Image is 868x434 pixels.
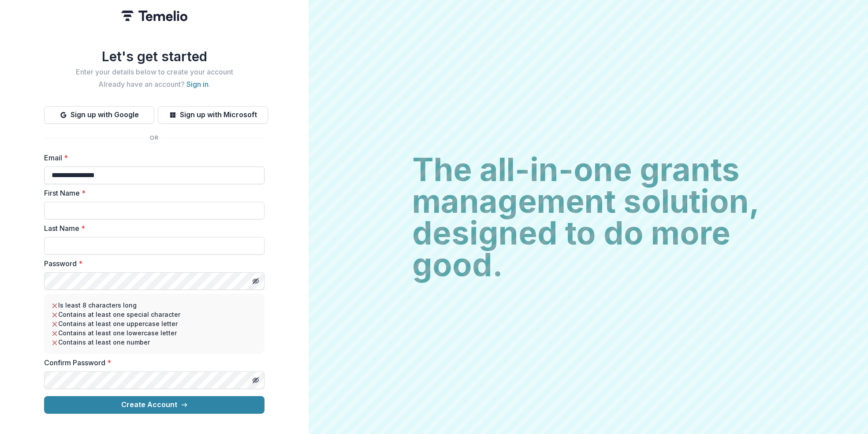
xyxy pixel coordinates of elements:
[44,357,259,368] label: Confirm Password
[44,106,154,124] button: Sign up with Google
[51,328,257,338] li: Contains at least one lowercase letter
[51,310,257,319] li: Contains at least one special character
[158,106,268,124] button: Sign up with Microsoft
[51,300,257,310] li: Is least 8 characters long
[44,80,264,89] h2: Already have an account? .
[249,373,263,387] button: Toggle password visibility
[121,11,187,21] img: Temelio
[44,48,264,64] h1: Let's get started
[44,188,259,198] label: First Name
[44,396,264,414] button: Create Account
[51,338,257,347] li: Contains at least one number
[44,258,259,269] label: Password
[249,274,263,288] button: Toggle password visibility
[44,152,259,163] label: Email
[44,223,259,234] label: Last Name
[186,80,209,89] a: Sign in
[51,319,257,328] li: Contains at least one uppercase letter
[44,68,264,76] h2: Enter your details below to create your account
